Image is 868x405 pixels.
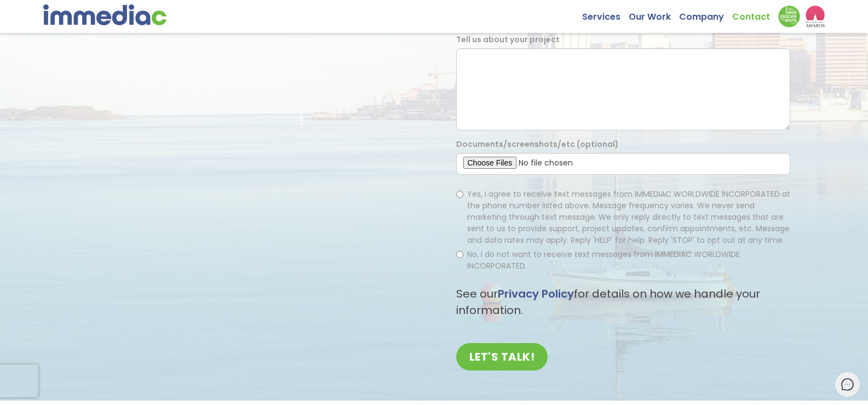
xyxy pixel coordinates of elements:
[456,251,463,258] input: No, I do not want to receive text messages from IMMEDIAC WORLDWIDE INCORPORATED.
[456,343,548,370] input: LET'S TALK!
[456,191,463,198] input: Yes, I agree to receive text messages from IMMEDIAC WORLDWIDE INCORPORATED at the phone number li...
[629,5,679,22] a: Our Work
[806,5,825,27] img: logo2_wea_nobg.webp
[778,5,800,27] img: Down
[467,249,740,271] span: No, I do not want to receive text messages from IMMEDIAC WORLDWIDE INCORPORATED.
[498,286,574,301] a: Privacy Policy
[679,5,732,22] a: Company
[467,189,790,246] span: Yes, I agree to receive text messages from IMMEDIAC WORLDWIDE INCORPORATED at the phone number li...
[456,34,560,45] label: Tell us about your project
[456,286,791,318] p: See our for details on how we handle your information.
[43,4,166,25] img: immediac
[732,5,778,22] a: Contact
[456,139,619,150] label: Documents/screenshots/etc (optional)
[582,5,629,22] a: Services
